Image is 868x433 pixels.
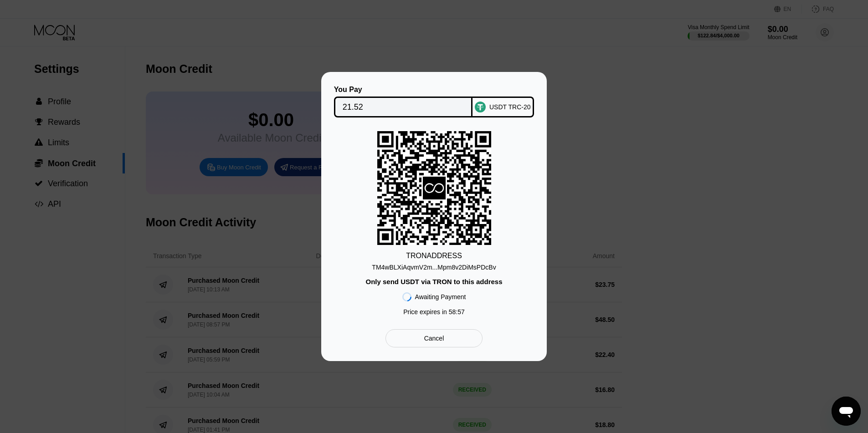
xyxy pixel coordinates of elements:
[385,329,483,347] div: Cancel
[372,260,496,271] div: TM4wBLXiAqvmV2m...Mpm8v2DiMsPDcBv
[832,397,861,426] iframe: Button to launch messaging window
[365,278,502,285] div: Only send USDT via TRON to this address
[449,308,465,316] span: 58 : 57
[415,293,466,301] div: Awaiting Payment
[403,308,465,316] div: Price expires in
[424,334,444,342] div: Cancel
[372,264,496,271] div: TM4wBLXiAqvmV2m...Mpm8v2DiMsPDcBv
[406,252,462,260] div: TRON ADDRESS
[489,103,531,111] div: USDT TRC-20
[335,86,533,117] div: You PayUSDT TRC-20
[334,86,473,94] div: You Pay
